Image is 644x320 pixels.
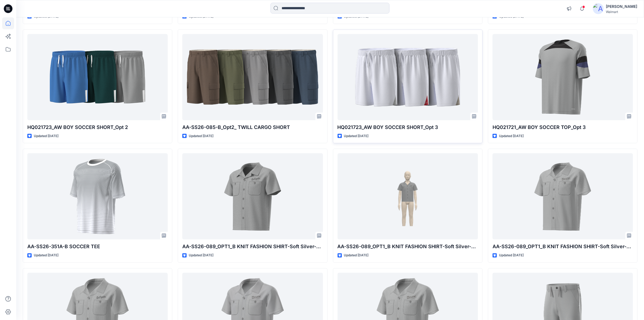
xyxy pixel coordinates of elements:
a: AA-SS26-089_OPT1_B KNIT FASHION SHIRT-Soft Silver-LY Chain [338,153,478,240]
a: AA-SS26-089_OPT1_B KNIT FASHION SHIRT-Soft Silver-LY Chain [182,153,323,240]
div: Walmart [606,10,637,14]
p: Updated [DATE] [344,133,369,139]
p: AA-SS26-085-B_Opt2_ TWILL CARGO SHORT [182,124,323,131]
p: Updated [DATE] [499,253,524,258]
p: HQ021721_AW BOY SOCCER TOP_Opt 3 [493,124,633,131]
a: AA-SS26-351A-B SOCCER TEE [27,153,168,240]
div: [PERSON_NAME] [606,3,637,10]
p: Updated [DATE] [34,133,58,139]
a: HQ021721_AW BOY SOCCER TOP_Opt 3 [493,34,633,120]
p: Updated [DATE] [499,133,524,139]
a: HQ021723_AW BOY SOCCER SHORT_Opt 2 [27,34,168,120]
p: HQ021723_AW BOY SOCCER SHORT_Opt 3 [338,124,478,131]
p: Updated [DATE] [189,253,213,258]
p: AA-SS26-089_OPT1_B KNIT FASHION SHIRT-Soft Silver-NYC Chain [493,243,633,250]
p: Updated [DATE] [34,253,58,258]
a: AA-SS26-085-B_Opt2_ TWILL CARGO SHORT [182,34,323,120]
p: HQ021723_AW BOY SOCCER SHORT_Opt 2 [27,124,168,131]
a: AA-SS26-089_OPT1_B KNIT FASHION SHIRT-Soft Silver-NYC Chain [493,153,633,240]
p: AA-SS26-089_OPT1_B KNIT FASHION SHIRT-Soft Silver-LY Chain [182,243,323,250]
img: avatar [593,3,604,14]
p: AA-SS26-351A-B SOCCER TEE [27,243,168,250]
p: AA-SS26-089_OPT1_B KNIT FASHION SHIRT-Soft Silver-LY Chain [338,243,478,250]
a: HQ021723_AW BOY SOCCER SHORT_Opt 3 [338,34,478,120]
p: Updated [DATE] [189,133,213,139]
p: Updated [DATE] [344,253,369,258]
